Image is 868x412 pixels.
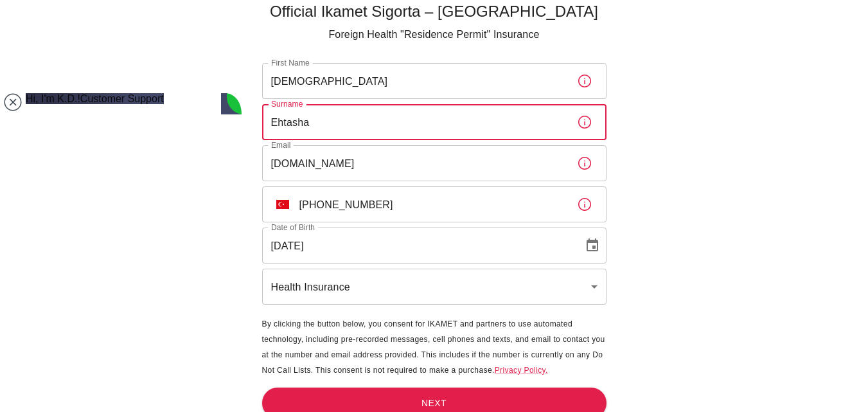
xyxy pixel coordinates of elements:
[271,57,310,68] label: First Name
[262,319,605,375] span: By clicking the button below, you consent for IKAMET and partners to use automated technology, in...
[271,98,303,109] label: Surname
[262,1,607,22] h5: Official Ikamet Sigorta – [GEOGRAPHIC_DATA]
[262,27,607,42] p: Foreign Health "Residence Permit" Insurance
[495,366,548,375] a: Privacy Policy.
[262,269,607,305] div: Health Insurance
[271,139,291,150] label: Email
[580,233,605,258] button: Choose date, selected date is Oct 17, 1995
[271,193,294,216] button: Select country
[262,228,574,264] input: DD/MM/YYYY
[276,200,289,209] img: unknown
[271,222,315,233] label: Date of Birth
